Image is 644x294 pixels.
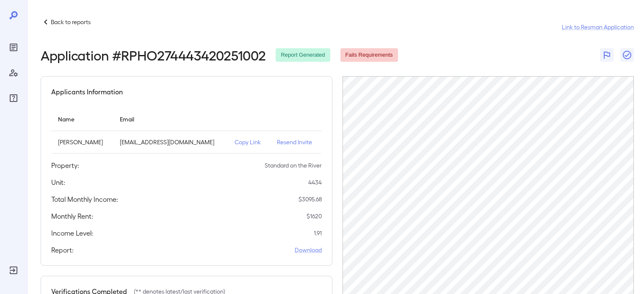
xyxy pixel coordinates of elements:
[295,246,322,254] a: Download
[308,178,322,187] p: 4434
[340,51,398,59] span: Fails Requirements
[51,194,118,204] h5: Total Monthly Income:
[7,41,20,54] div: Reports
[51,18,91,26] p: Back to reports
[277,138,315,146] p: Resend Invite
[51,107,322,154] table: simple table
[58,138,106,146] p: [PERSON_NAME]
[314,229,322,237] p: 1.91
[276,51,330,59] span: Report Generated
[51,107,113,131] th: Name
[51,87,123,97] h5: Applicants Information
[7,264,20,277] div: Log Out
[265,161,322,170] p: Standard on the River
[562,23,634,31] a: Link to Resman Application
[120,138,221,146] p: [EMAIL_ADDRESS][DOMAIN_NAME]
[51,245,74,255] h5: Report:
[299,195,322,203] p: $ 3095.68
[51,228,93,238] h5: Income Level:
[51,177,65,187] h5: Unit:
[51,211,93,221] h5: Monthly Rent:
[41,47,265,63] h2: Application # RPHO274443420251002
[620,48,634,62] button: Close Report
[600,48,614,62] button: Flag Report
[307,212,322,220] p: $ 1620
[235,138,263,146] p: Copy Link
[7,91,20,105] div: FAQ
[51,160,79,170] h5: Property:
[7,66,20,80] div: Manage Users
[113,107,227,131] th: Email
